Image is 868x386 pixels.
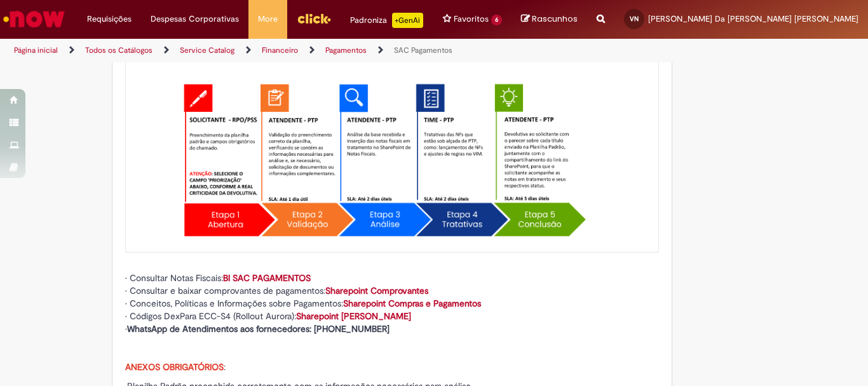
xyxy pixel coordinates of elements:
[297,9,331,28] img: click_logo_yellow_360x200.png
[325,45,367,55] a: Pagamentos
[258,13,278,25] span: More
[296,310,411,322] a: Sharepoint [PERSON_NAME]
[125,297,659,310] div: • Conceitos, Políticas e Informações sobre Pagamentos:
[127,323,390,334] strong: WhatsApp de Atendimentos aos fornecedores: [PHONE_NUMBER]
[125,322,659,335] div: •
[648,13,858,24] span: [PERSON_NAME] Da [PERSON_NAME] [PERSON_NAME]
[180,45,234,55] a: Service Catalog
[532,13,578,25] span: Rascunhos
[454,13,489,25] span: Favoritos
[87,13,132,25] span: Requisições
[10,39,569,62] ul: Trilhas de página
[343,298,481,309] a: Sharepoint Compras e Pagamentos
[392,13,423,28] p: +GenAi
[325,285,428,296] a: Sharepoint Comprovantes
[151,13,239,25] span: Despesas Corporativas
[125,272,659,284] div: • Consultar Notas Fiscais:
[521,13,578,25] a: Rascunhos
[1,6,67,32] img: ServiceNow
[14,45,58,55] a: Página inicial
[125,310,659,322] div: • Códigos DexPara ECC-S4 (Rollout Aurora):
[85,45,153,55] a: Todos os Catálogos
[394,45,452,55] a: SAC Pagamentos
[223,272,311,284] a: BI SAC PAGAMENTOS
[350,13,423,28] div: Padroniza
[125,335,659,373] p: :
[125,284,659,297] div: • Consultar e baixar comprovantes de pagamentos:
[125,361,224,373] strong: ANEXOS OBRIGATÓRIOS
[262,45,298,55] a: Financeiro
[491,15,502,25] span: 6
[630,15,639,23] span: VN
